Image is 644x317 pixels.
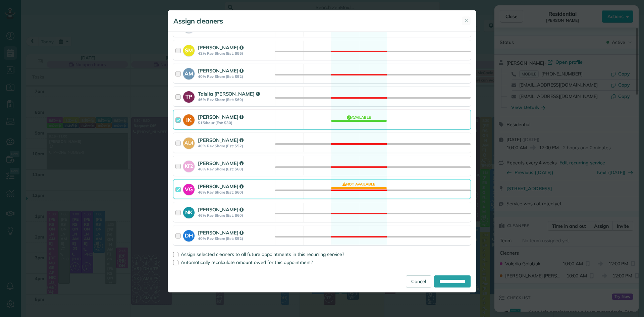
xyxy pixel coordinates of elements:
[198,190,273,195] strong: 46% Rev Share (Est: $60)
[181,251,344,257] span: Assign selected cleaners to all future appointments in this recurring service?
[406,275,431,287] a: Cancel
[183,184,195,193] strong: VG
[183,45,195,54] strong: SM
[198,160,244,166] strong: [PERSON_NAME]
[198,44,244,51] strong: [PERSON_NAME]
[183,91,195,101] strong: TP
[198,213,273,218] strong: 46% Rev Share (Est: $60)
[198,67,244,74] strong: [PERSON_NAME]
[183,68,195,77] strong: AM
[198,120,273,125] strong: $15/hour (Est: $30)
[183,207,195,216] strong: NK
[198,144,273,148] strong: 40% Rev Share (Est: $52)
[198,91,260,97] strong: Taisiia [PERSON_NAME]
[198,137,244,143] strong: [PERSON_NAME]
[198,236,273,241] strong: 40% Rev Share (Est: $52)
[198,183,244,190] strong: [PERSON_NAME]
[183,114,195,124] strong: IK
[198,74,273,79] strong: 40% Rev Share (Est: $52)
[198,51,273,56] strong: 42% Rev Share (Est: $55)
[198,97,273,102] strong: 46% Rev Share (Est: $60)
[198,114,244,120] strong: [PERSON_NAME]
[183,161,195,170] strong: KF2
[173,16,223,26] h5: Assign cleaners
[465,17,468,24] span: ✕
[198,167,273,171] strong: 46% Rev Share (Est: $60)
[198,229,244,236] strong: [PERSON_NAME]
[198,206,244,213] strong: [PERSON_NAME]
[183,138,195,147] strong: AL4
[183,230,195,240] strong: DH
[181,259,313,265] span: Automatically recalculate amount owed for this appointment?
